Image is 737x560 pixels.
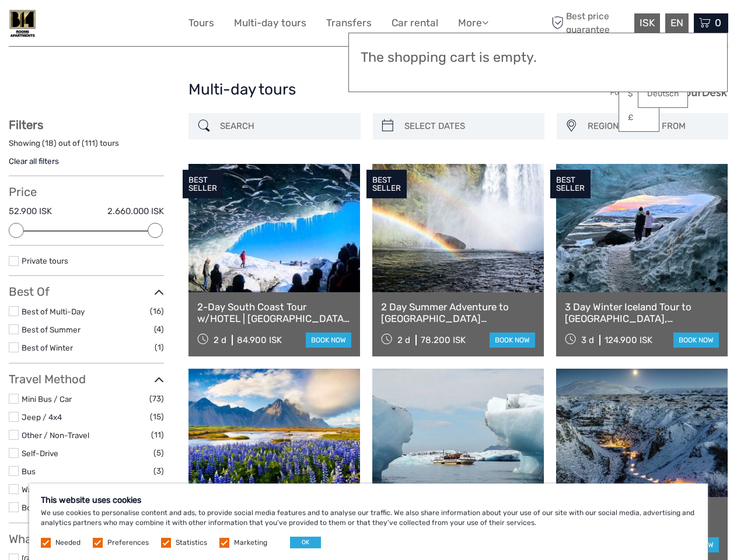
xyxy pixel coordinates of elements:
span: (2) [153,482,164,496]
h3: Travel Method [9,372,164,386]
label: Statistics [176,538,207,548]
a: Bus [22,467,36,476]
a: 2 Day Summer Adventure to [GEOGRAPHIC_DATA] [GEOGRAPHIC_DATA], Glacier Hiking, [GEOGRAPHIC_DATA],... [381,301,535,325]
strong: Filters [9,118,43,132]
a: 3 Day Winter Iceland Tour to [GEOGRAPHIC_DATA], [GEOGRAPHIC_DATA], [GEOGRAPHIC_DATA] and [GEOGRAP... [565,301,719,325]
a: Tours [188,15,214,32]
button: REGION / STARTS FROM [582,117,722,136]
h3: What do you want to see? [9,532,164,546]
h3: The shopping cart is empty. [361,50,715,66]
span: 2 d [397,335,410,345]
p: We're away right now. Please check back later! [16,20,132,30]
div: Showing ( ) out of ( ) tours [9,138,164,156]
a: Car rental [392,15,438,32]
input: SELECT DATES [400,116,539,136]
span: 0 [713,17,723,29]
div: 124.900 ISK [605,335,652,345]
input: SEARCH [215,116,354,136]
a: Mini Bus / Car [22,394,72,404]
span: (11) [151,428,164,442]
span: 3 d [581,335,594,345]
a: £ [619,107,659,128]
h1: Multi-day tours [188,80,549,99]
a: book now [673,332,719,348]
h5: This website uses cookies [41,495,696,505]
div: EN [665,13,689,33]
label: 18 [45,138,54,149]
label: 111 [85,138,95,149]
span: ISK [640,17,655,29]
label: Marketing [234,538,267,548]
span: (5) [153,446,164,460]
a: Transfers [326,15,372,32]
div: We use cookies to personalise content and ads, to provide social media features and to analyse ou... [29,484,708,560]
span: 2 d [214,335,226,345]
img: B14 Guest House Apartments [9,9,36,37]
span: (73) [149,392,164,405]
button: Open LiveChat chat widget [134,18,148,32]
a: Multi-day tours [234,15,306,32]
a: Best of Winter [22,343,73,352]
div: BEST SELLER [366,170,407,199]
h3: Best Of [9,285,164,299]
a: Deutsch [638,83,687,104]
div: 84.900 ISK [237,335,282,345]
label: Preferences [107,538,149,548]
div: BEST SELLER [550,170,591,199]
a: $ [619,83,659,104]
a: Best of Summer [22,325,81,334]
label: 2.660.000 ISK [107,205,164,218]
a: book now [490,332,535,348]
div: BEST SELLER [183,170,223,199]
span: (3) [153,464,164,478]
a: Private tours [22,256,68,265]
a: More [458,15,488,32]
span: (4) [154,323,164,336]
a: Walking [22,485,49,494]
a: Self-Drive [22,449,58,458]
span: (16) [150,304,164,318]
img: PurchaseViaTourDesk.png [610,85,728,100]
span: (15) [150,410,164,423]
a: Boat [22,503,39,512]
a: book now [306,332,351,348]
label: Needed [55,538,81,548]
a: Jeep / 4x4 [22,412,62,422]
span: (1) [155,341,164,354]
div: 78.200 ISK [421,335,466,345]
span: Best price guarantee [549,10,631,36]
a: Clear all filters [9,156,59,166]
button: OK [290,537,321,548]
h3: Price [9,185,164,199]
a: Other / Non-Travel [22,430,89,440]
label: 52.900 ISK [9,205,52,218]
a: Best of Multi-Day [22,307,85,316]
a: 2-Day South Coast Tour w/HOTEL | [GEOGRAPHIC_DATA], [GEOGRAPHIC_DATA], [GEOGRAPHIC_DATA] & Waterf... [197,301,351,325]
